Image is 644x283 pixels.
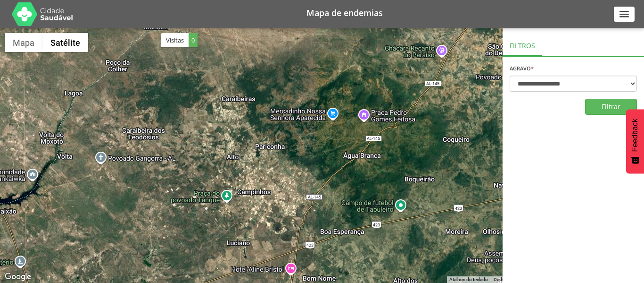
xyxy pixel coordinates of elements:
[42,33,88,52] button: Mostrar imagens de satélite
[618,8,630,20] i: 
[494,277,568,282] span: Dados cartográficos ©2025 Google
[510,66,534,71] label: Agravo
[631,119,639,152] span: Feedback
[503,33,542,56] div: Filtros
[85,9,604,17] h1: Mapa de endemias
[585,99,637,115] button: Filtrar
[626,109,644,173] button: Feedback - Mostrar pesquisa
[5,33,42,52] button: Mostrar mapa de ruas
[161,33,198,47] div: Visitas
[189,33,198,47] span: 0
[449,276,488,283] button: Atalhos do teclado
